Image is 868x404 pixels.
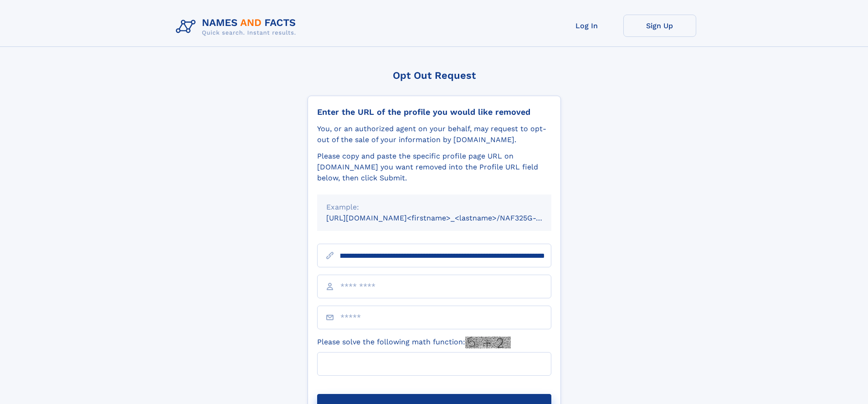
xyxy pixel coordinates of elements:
[317,337,511,348] label: Please solve the following math function:
[317,123,551,145] div: You, or an authorized agent on your behalf, may request to opt-out of the sale of your informatio...
[317,107,551,117] div: Enter the URL of the profile you would like removed
[550,15,623,37] a: Log In
[317,151,551,184] div: Please copy and paste the specific profile page URL on [DOMAIN_NAME] you want removed into the Pr...
[623,15,696,37] a: Sign Up
[308,70,561,81] div: Opt Out Request
[172,15,303,39] img: Logo Names and Facts
[326,202,542,213] div: Example:
[326,214,569,222] small: [URL][DOMAIN_NAME]<firstname>_<lastname>/NAF325G-xxxxxxxx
